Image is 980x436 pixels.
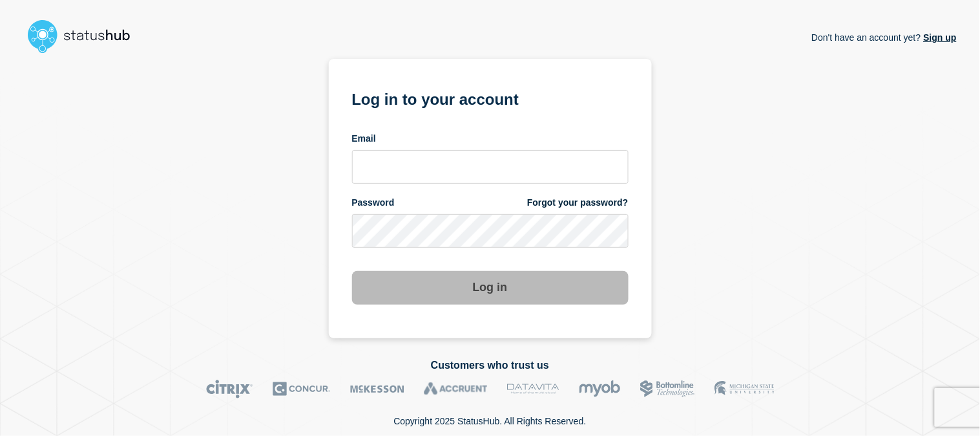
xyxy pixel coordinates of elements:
[393,416,586,426] p: Copyright 2025 StatusHub. All Rights Reserved.
[273,380,331,398] img: Concur logo
[23,16,146,57] img: StatusHub logo
[352,197,395,209] span: Password
[921,32,957,43] a: Sign up
[352,271,629,305] button: Log in
[527,197,628,209] a: Forgot your password?
[352,133,376,145] span: Email
[507,380,559,398] img: DataVita logo
[23,360,957,371] h2: Customers who trust us
[811,22,957,53] p: Don't have an account yet?
[579,380,621,398] img: myob logo
[640,380,695,398] img: Bottomline logo
[350,380,404,398] img: McKesson logo
[352,214,629,248] input: password input
[352,150,629,184] input: email input
[352,86,629,110] h1: Log in to your account
[206,380,253,398] img: Citrix logo
[714,380,775,398] img: MSU logo
[424,380,488,398] img: Accruent logo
